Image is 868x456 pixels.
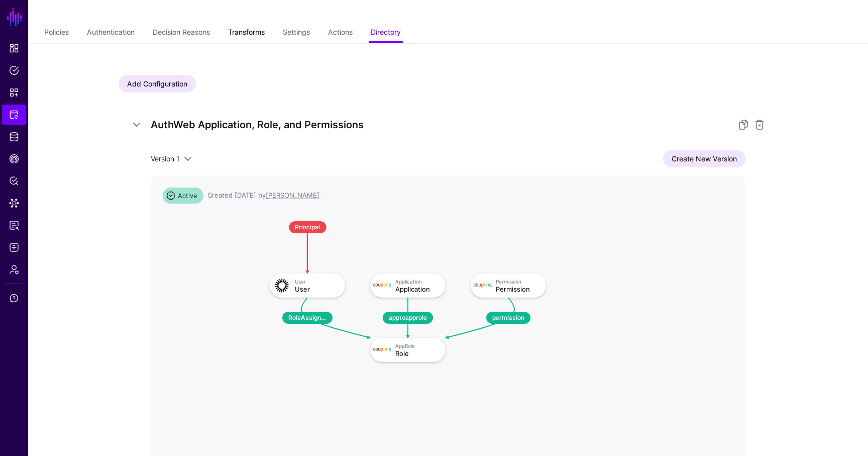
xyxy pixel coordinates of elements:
img: svg+xml;base64,PHN2ZyBpZD0iTG9nbyIgeG1sbnM9Imh0dHA6Ly93d3cudzMub3JnLzIwMDAvc3ZnIiB3aWR0aD0iMTIxLj... [474,277,492,295]
div: Permission [496,279,539,285]
div: User [295,286,338,293]
a: Settings [283,24,310,43]
img: svg+xml;base64,PHN2ZyB3aWR0aD0iNjQiIGhlaWdodD0iNjQiIHZpZXdCb3g9IjAgMCA2NCA2NCIgZmlsbD0ibm9uZSIgeG... [273,277,291,295]
a: Admin [2,259,26,280]
div: AppRole [395,343,439,349]
a: Identity Data Fabric [2,127,26,147]
a: Actions [328,24,353,43]
a: CAEP Hub [2,149,26,169]
div: Permission [496,286,539,293]
span: Policies [9,65,19,75]
span: Logs [9,242,19,252]
h5: AuthWeb Application, Role, and Permissions [151,117,725,133]
span: RoleAssignment [282,312,333,324]
span: Identity Data Fabric [9,132,19,142]
a: Decision Reasons [153,24,210,43]
app-identifier: [PERSON_NAME] [266,191,319,199]
span: Admin [9,264,19,275]
a: Policy Lens [2,171,26,191]
div: Application [395,279,439,285]
a: Transforms [228,24,265,43]
img: svg+xml;base64,PHN2ZyBpZD0iTG9nbyIgeG1sbnM9Imh0dHA6Ly93d3cudzMub3JnLzIwMDAvc3ZnIiB3aWR0aD0iMTIxLj... [373,277,391,295]
span: permission [486,312,530,324]
a: Policies [2,60,26,80]
a: Directory [371,24,401,43]
a: Policies [44,24,69,43]
span: Policy Lens [9,176,19,186]
a: Create New Version [663,150,745,167]
a: Dashboard [2,38,26,58]
a: Snippets [2,82,26,103]
span: Protected Systems [9,110,19,120]
a: Logs [2,237,26,257]
a: Data Lens [2,193,26,213]
div: User [295,279,338,285]
a: Reports [2,215,26,235]
div: Application [395,286,439,293]
span: Data Lens [9,198,19,208]
a: Authentication [87,24,135,43]
img: svg+xml;base64,PHN2ZyBpZD0iTG9nbyIgeG1sbnM9Imh0dHA6Ly93d3cudzMub3JnLzIwMDAvc3ZnIiB3aWR0aD0iMTIxLj... [373,341,391,359]
a: SGNL [6,6,23,28]
span: apptoapprole [383,312,433,324]
span: Reports [9,220,19,230]
a: Add Configuration [119,75,196,93]
span: Snippets [9,87,19,98]
a: Protected Systems [2,105,26,125]
span: Dashboard [9,43,19,53]
span: CAEP Hub [9,154,19,164]
span: Support [9,293,19,303]
span: Principal [289,221,326,233]
span: Version 1 [151,154,179,163]
div: Role [395,350,439,357]
span: Active [163,188,203,204]
div: Created [DATE] by [207,191,319,201]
